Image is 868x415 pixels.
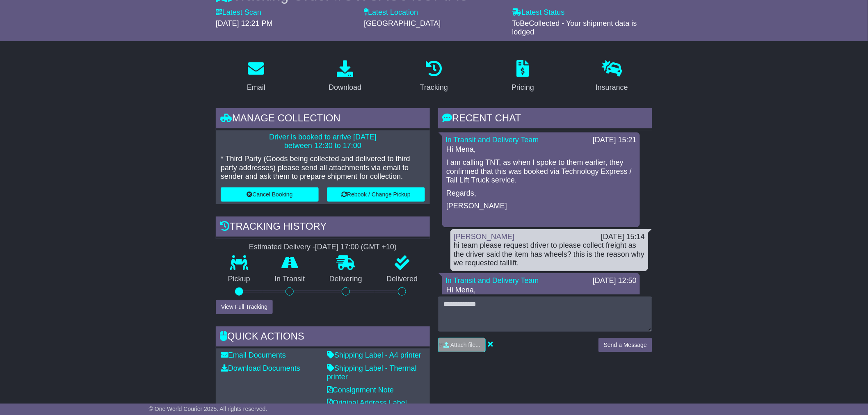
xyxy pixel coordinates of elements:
label: Latest Status [512,8,565,17]
a: Email [242,57,271,96]
div: hi team please request driver to please collect freight as the driver said the item has wheels? t... [454,241,645,268]
a: In Transit and Delivery Team [445,136,539,144]
p: Regards, [446,189,636,198]
div: [DATE] 17:00 (GMT +10) [315,243,397,252]
div: Manage collection [216,108,430,130]
p: Driver is booked to arrive [DATE] between 12:30 to 17:00 [221,133,425,150]
a: Shipping Label - A4 printer [327,351,421,359]
span: ToBeCollected - Your shipment data is lodged [512,19,637,36]
p: Hi Mena, [446,145,636,154]
p: Delivered [375,275,430,284]
a: Original Address Label [327,399,407,407]
span: [DATE] 12:21 PM [216,19,273,27]
a: Insurance [590,57,633,96]
div: Tracking [420,82,448,93]
button: Rebook / Change Pickup [327,187,425,202]
a: Download Documents [221,364,300,372]
a: [PERSON_NAME] [454,233,514,241]
a: Consignment Note [327,386,394,394]
a: In Transit and Delivery Team [445,276,539,285]
button: Send a Message [598,338,652,352]
div: Quick Actions [216,326,430,349]
div: Estimated Delivery - [216,243,430,252]
div: Insurance [596,82,628,93]
div: [DATE] 12:50 [593,276,637,285]
div: Tracking history [216,217,430,239]
a: Email Documents [221,351,286,359]
a: Tracking [415,57,453,96]
span: [GEOGRAPHIC_DATA] [364,19,441,27]
label: Latest Scan [216,8,261,17]
button: Cancel Booking [221,187,319,202]
a: Shipping Label - Thermal printer [327,364,417,381]
label: Latest Location [364,8,418,17]
p: In Transit [263,275,318,284]
p: * Third Party (Goods being collected and delivered to third party addresses) please send all atta... [221,155,425,181]
span: © One World Courier 2025. All rights reserved. [149,406,267,412]
div: [DATE] 15:21 [593,136,637,145]
div: [DATE] 15:14 [601,233,645,242]
p: I am calling TNT, as when I spoke to them earlier, they confirmed that this was booked via Techno... [446,158,636,185]
p: Delivering [317,275,375,284]
a: Pricing [506,57,539,96]
p: Hi Mena, [446,286,636,295]
p: [PERSON_NAME] [446,202,636,211]
div: Email [247,82,265,93]
div: RECENT CHAT [438,108,652,130]
p: Pickup [216,275,263,284]
div: Download [329,82,361,93]
a: Download [323,57,367,96]
div: Pricing [512,82,534,93]
button: View Full Tracking [216,300,273,314]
